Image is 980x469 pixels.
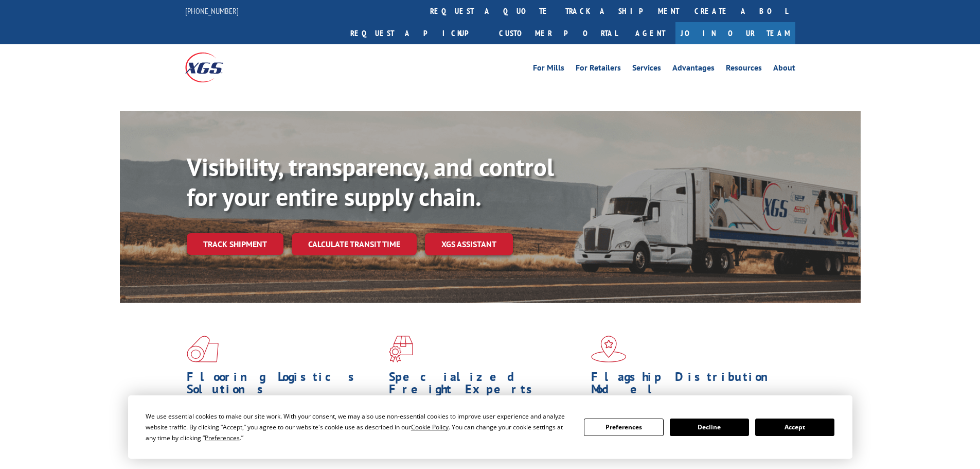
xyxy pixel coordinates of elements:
[670,419,749,436] button: Decline
[187,336,219,362] img: xgs-icon-total-supply-chain-intelligence-red
[185,6,239,16] a: [PHONE_NUMBER]
[389,371,583,401] h1: Specialized Freight Experts
[584,419,663,436] button: Preferences
[591,336,627,362] img: xgs-icon-flagship-distribution-model-red
[187,371,381,401] h1: Flooring Logistics Solutions
[205,433,240,442] span: Preferences
[576,64,621,75] a: For Retailers
[773,64,795,75] a: About
[146,411,572,443] div: We use essential cookies to make our site work. With your consent, we may also use non-essential ...
[128,395,852,459] div: Cookie Consent Prompt
[726,64,762,75] a: Resources
[425,233,513,255] a: XGS ASSISTANT
[672,64,715,75] a: Advantages
[292,233,417,255] a: Calculate transit time
[343,22,491,44] a: Request a pickup
[411,423,449,431] span: Cookie Policy
[533,64,564,75] a: For Mills
[187,151,554,213] b: Visibility, transparency, and control for your entire supply chain.
[755,419,834,436] button: Accept
[675,22,795,44] a: Join Our Team
[625,22,675,44] a: Agent
[591,371,786,401] h1: Flagship Distribution Model
[389,336,413,362] img: xgs-icon-focused-on-flooring-red
[187,233,283,255] a: Track shipment
[491,22,625,44] a: Customer Portal
[632,64,661,75] a: Services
